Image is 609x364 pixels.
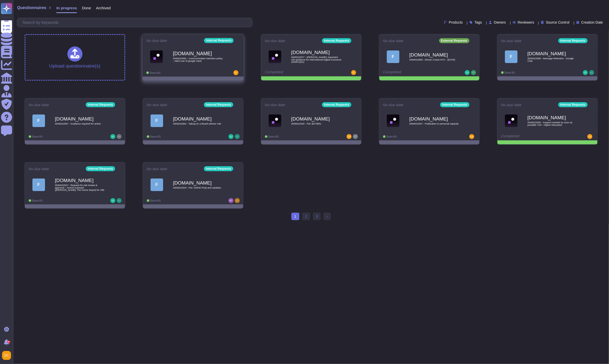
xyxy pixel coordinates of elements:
img: user [110,198,115,203]
div: Upload questionnaire(s) [49,46,101,68]
div: Internal Requests [322,38,351,43]
span: No due date [147,103,167,107]
span: 0000022935 - Support needed as soon as possible: FOI - Higher Education [528,121,578,126]
span: 0000022977 - [PERSON_NAME], important risk guidance for International Digital Insurance (3920AQ01) [291,56,342,63]
span: No due date [265,39,286,43]
span: Done: 0/1 [32,135,43,138]
span: Tags [475,21,482,24]
div: Internal Requests [204,38,233,43]
img: user [583,70,588,75]
span: 0000022982 - Communication retention policy - client use of google meet [173,57,224,62]
div: F [32,114,45,127]
span: 0000022940 - FW: [EXT]Re: [291,123,342,125]
img: Logo [150,50,163,63]
img: user [110,134,115,139]
div: F [151,178,163,191]
input: Search by keywords [20,18,252,27]
img: Logo [269,114,281,127]
span: Creation Date [581,21,603,24]
b: [DOMAIN_NAME] [173,116,223,121]
span: Products [449,21,463,24]
span: 0000022927 - Request for risk review & approval – Alumni outreach ([PERSON_NAME], The Home Depot)... [55,184,105,191]
img: user [471,70,476,75]
div: F [387,50,399,63]
div: Internal Requests [440,102,470,107]
img: user [117,134,122,139]
div: Internal Requests [322,102,351,107]
div: F [151,114,163,127]
img: user [233,70,238,75]
img: user [351,70,356,75]
span: No due date [146,39,167,42]
span: No due date [501,39,522,43]
span: Done: 0/1 [150,199,161,202]
span: Owners [494,21,506,24]
img: user [589,70,594,75]
span: Source Control [546,21,569,24]
div: Internal Requests [558,38,588,43]
div: Internal Requests [86,102,115,107]
div: F [505,50,518,63]
img: Logo [387,114,399,127]
span: No due date [383,103,404,107]
img: user [117,198,122,203]
a: 3 [313,213,321,220]
div: Internal Requests [204,166,233,171]
div: Completed [383,70,445,75]
span: 0000022937 - Publication in personal capacity [409,123,460,125]
span: 1 [291,213,299,220]
span: 0000022968 - Message Retention - Google Chat [528,57,578,62]
div: Completed [265,70,326,75]
b: [DOMAIN_NAME] [291,116,342,121]
img: user [2,351,11,360]
span: No due date [265,103,286,107]
img: user [587,134,592,139]
img: user [353,134,358,139]
img: Logo [505,114,518,127]
span: Done: 0/1 [32,199,43,202]
span: No due date [29,103,49,107]
div: External Requests [439,38,470,43]
span: Done: 0/1 [150,135,161,138]
span: No due date [147,167,167,171]
span: › [326,214,328,218]
div: Completed [501,134,563,139]
span: Reviewers [518,21,534,24]
img: user [469,134,474,139]
span: Done: 0/1 [505,71,515,74]
b: [DOMAIN_NAME] [409,116,460,121]
button: user [1,350,15,361]
span: No due date [501,103,522,107]
b: [DOMAIN_NAME] [55,178,105,183]
div: Internal Requests [86,166,115,171]
img: user [228,198,233,203]
div: 9+ [7,340,10,343]
img: Logo [269,50,281,63]
span: 0000022967 - Guidance required for action [55,123,105,125]
span: Archived [96,6,111,10]
b: [DOMAIN_NAME] [409,52,460,57]
img: user [465,70,470,75]
span: Done [82,6,91,10]
b: [DOMAIN_NAME] [528,115,578,120]
span: 0000022969 - Dinner Cruise NYC - [DATE] [409,58,460,61]
b: [DOMAIN_NAME] [173,51,224,56]
div: Internal Requests [204,102,233,107]
img: user [235,134,240,139]
b: [DOMAIN_NAME] [528,51,578,56]
span: 0000022962 - Taking on a Board advisor role [173,123,223,125]
b: [DOMAIN_NAME] [173,180,223,185]
span: No due date [29,167,49,171]
span: Questionnaires [17,6,46,10]
img: user [228,134,233,139]
span: Done: 0/1 [268,135,279,138]
span: Done: 0/1 [150,71,161,74]
a: 2 [302,213,310,220]
span: 0000022920 - FW: GMHD Prep and Updates [173,187,223,189]
div: Internal Requests [558,102,588,107]
span: No due date [383,39,404,43]
img: user [235,198,240,203]
div: F [32,178,45,191]
b: [DOMAIN_NAME] [291,50,342,55]
b: [DOMAIN_NAME] [55,116,105,121]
